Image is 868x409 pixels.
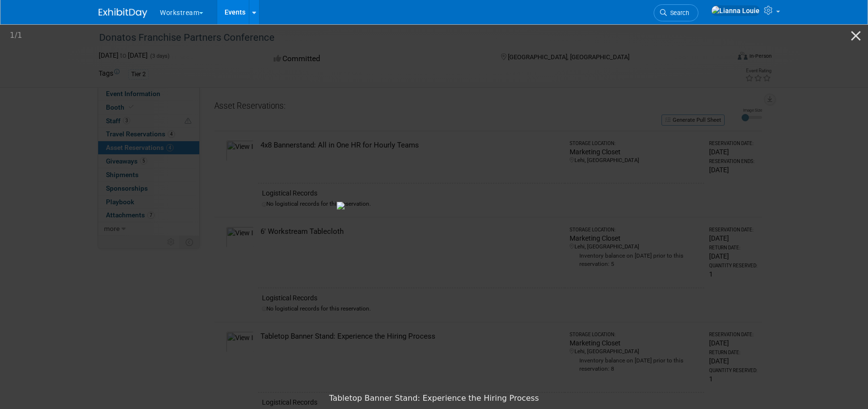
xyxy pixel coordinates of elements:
[654,4,698,21] a: Search
[17,31,22,40] span: 1
[10,31,15,40] span: 1
[337,202,531,210] img: Tabletop Banner Stand: Experience the Hiring Process
[844,24,868,47] button: Close gallery
[667,9,689,16] span: Search
[711,5,760,16] img: Lianna Louie
[99,8,147,18] img: ExhibitDay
